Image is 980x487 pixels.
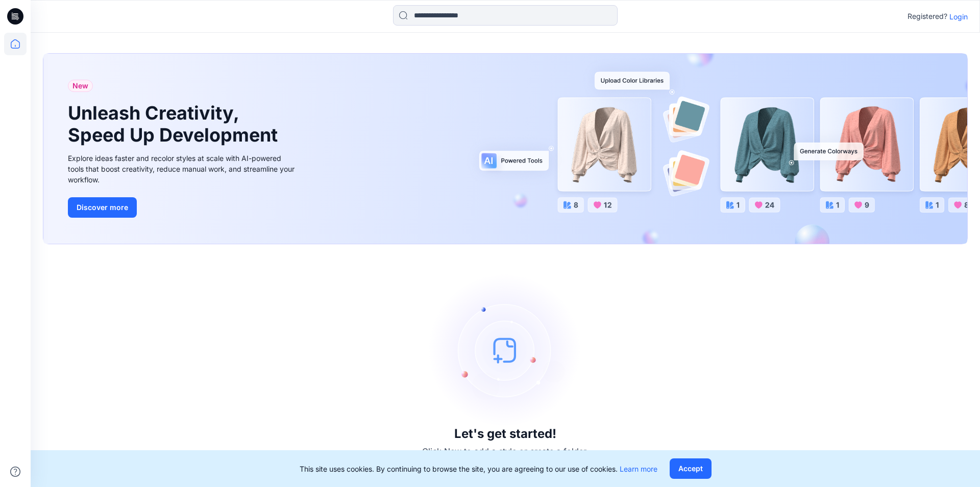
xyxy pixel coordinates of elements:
p: Login [949,11,968,22]
button: Accept [670,458,712,479]
img: empty-state-image.svg [429,273,582,427]
h3: Let's get started! [454,427,556,441]
a: Discover more [68,197,298,218]
h1: Unleash Creativity, Speed Up Development [68,102,282,146]
button: Discover more [68,197,137,218]
p: This site uses cookies. By continuing to browse the site, you are agreeing to our use of cookies. [300,463,657,474]
div: Explore ideas faster and recolor styles at scale with AI-powered tools that boost creativity, red... [68,153,298,185]
p: Click New to add a style or create a folder. [422,445,589,457]
a: Learn more [620,465,657,473]
p: Registered? [908,10,947,22]
span: New [72,80,88,92]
